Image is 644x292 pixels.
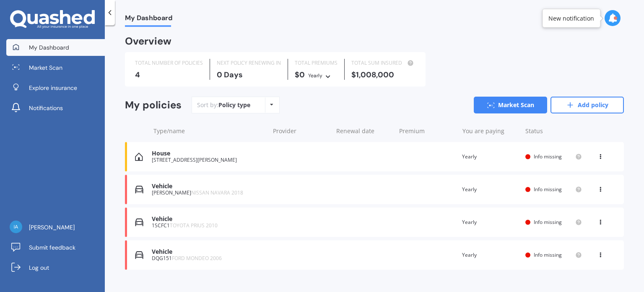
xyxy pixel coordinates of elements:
a: Market Scan [6,59,105,76]
div: 4 [135,71,203,79]
span: FORD MONDEO 2006 [172,255,222,262]
a: Log out [6,259,105,276]
div: Yearly [462,251,519,259]
div: Vehicle [152,183,265,190]
div: TOTAL PREMIUMS [295,59,338,67]
a: Submit feedback [6,239,105,256]
span: Info missing [534,218,562,226]
div: Yearly [462,218,519,226]
div: [STREET_ADDRESS][PERSON_NAME] [152,157,265,163]
div: [PERSON_NAME] [152,190,265,196]
a: Add policy [551,97,624,113]
div: Provider [273,127,330,135]
span: My Dashboard [125,14,172,25]
div: You are paying [462,127,519,135]
div: My policies [125,99,182,111]
div: Status [525,127,582,135]
div: 0 Days [217,71,281,79]
span: Explore insurance [29,84,77,92]
span: My Dashboard [29,43,69,52]
div: $1,008,000 [351,71,415,79]
div: Yearly [462,153,519,161]
a: Market Scan [474,97,547,113]
span: TOYOTA PRIUS 2010 [170,222,218,229]
div: TOTAL SUM INSURED [351,59,415,67]
img: Vehicle [135,218,143,226]
a: Explore insurance [6,79,105,96]
span: Log out [29,263,49,272]
a: My Dashboard [6,39,105,56]
span: Info missing [534,251,562,258]
div: Policy type [218,101,250,109]
div: Vehicle [152,216,265,223]
div: Yearly [462,185,519,194]
div: New notification [548,14,594,22]
div: Yearly [308,71,322,80]
div: NEXT POLICY RENEWING IN [217,59,281,67]
div: Type/name [153,127,266,135]
span: Market Scan [29,63,62,72]
div: $0 [295,71,338,80]
span: [PERSON_NAME] [29,223,75,231]
img: Vehicle [135,185,143,194]
div: Premium [399,127,456,135]
div: Renewal date [336,127,393,135]
span: Info missing [534,186,562,193]
div: 1SCFC1 [152,223,265,229]
img: 26f10633bfa2a8447ee56c5ffca9ff40 [10,221,22,233]
img: Vehicle [135,251,143,259]
div: DQG151 [152,255,265,261]
a: [PERSON_NAME] [6,219,105,236]
div: Overview [125,37,171,45]
div: Vehicle [152,248,265,255]
div: Sort by: [197,101,250,109]
span: Submit feedback [29,243,75,252]
img: House [135,153,143,161]
div: TOTAL NUMBER OF POLICIES [135,59,203,67]
span: Notifications [29,104,63,112]
span: Info missing [534,153,562,160]
span: NISSAN NAVARA 2018 [191,189,243,196]
a: Notifications [6,100,105,116]
div: House [152,150,265,157]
